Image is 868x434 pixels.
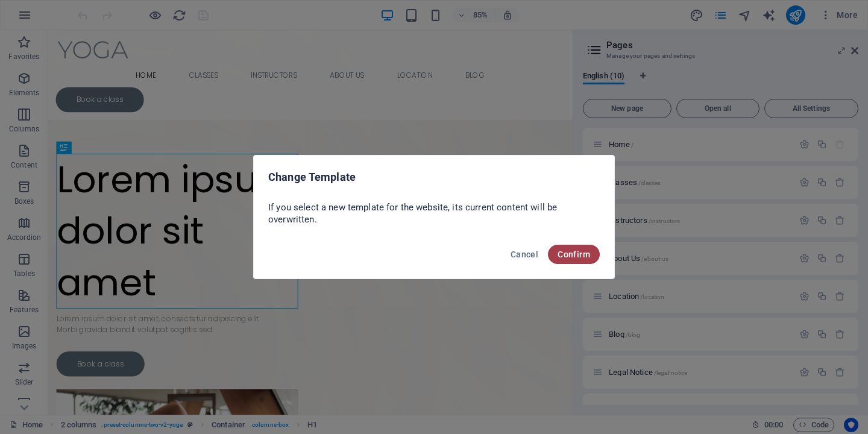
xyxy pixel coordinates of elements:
[268,201,600,225] p: If you select a new template for the website, its current content will be overwritten.
[511,250,538,259] span: Cancel
[558,250,590,259] span: Confirm
[506,245,543,264] button: Cancel
[268,170,600,184] h2: Change Template
[548,245,600,264] button: Confirm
